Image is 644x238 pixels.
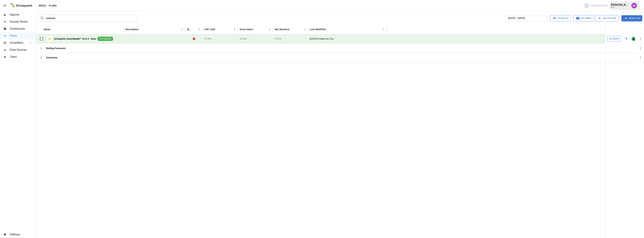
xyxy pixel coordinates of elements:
button: Sort [326,27,331,32]
button: Add Folder [595,15,619,21]
button: Net Revenue column menu [302,27,307,32]
span: Settings [10,232,35,237]
button: [DATE] – [DATE] [506,15,547,21]
button: EoP Cash column menu [232,27,237,32]
button: Status column menu [197,27,202,32]
div: Gross Sales [240,28,253,31]
span: No Data [275,37,282,40]
div: Last Modified [310,28,326,31]
span: Dazzler Studio [10,20,35,24]
span: No Data [204,37,212,40]
button: Brez2 [39,4,46,8]
button: Agent [607,36,621,42]
button: Sort [192,27,197,32]
img: excel-icon.76473adf.svg [632,37,635,41]
button: Sort [139,27,144,32]
button: Sort [639,27,644,32]
img: quick-edit-flash.b8aec18c.svg [625,37,628,41]
span: No Data [240,37,247,40]
div: [DATE] 8:34am by You [308,34,387,44]
span: Reports [10,13,35,17]
button: Sort [253,27,258,32]
img: Umer Muhammed [631,3,637,8]
span: Team [10,55,35,59]
div: Error during sync. [193,37,195,41]
div: [PERSON_NAME] [611,3,629,6]
div: / [47,4,48,8]
button: Description column menu [179,27,184,32]
div: Brez2 [611,6,629,8]
span: Data Sources [10,48,35,52]
button: Umer Muhammed [629,1,639,11]
div: Description [126,28,139,31]
span: Agent [612,37,620,41]
button: Sort [51,27,56,32]
button: Last Modified column menu [381,27,386,32]
div: Net Revenue [275,28,289,31]
button: New Plan [622,15,642,21]
span: SmartModel [10,41,25,45]
span: Dashboards [10,27,35,31]
div: Name [44,28,51,31]
button: Sort [216,27,220,32]
b: Scenarios [46,56,57,59]
span: Plans [10,34,35,38]
b: Drivepoint SmartModel™ v5.0.2 - Brez [54,37,96,41]
button: Visualize [550,15,571,21]
button: Columns [573,15,594,21]
span: ™ [25,40,28,45]
button: Gross Sales column menu [267,27,272,32]
span: LIVE MODEL [98,37,113,41]
button: Sort [290,27,295,32]
div: Open in Quick Edit [625,37,628,41]
div: EoP Cash [204,28,215,31]
div: ⚡ [47,36,53,42]
b: Rolling Forecasts [46,47,66,50]
div: Open in Excel [632,37,635,41]
div: Status [187,28,192,31]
